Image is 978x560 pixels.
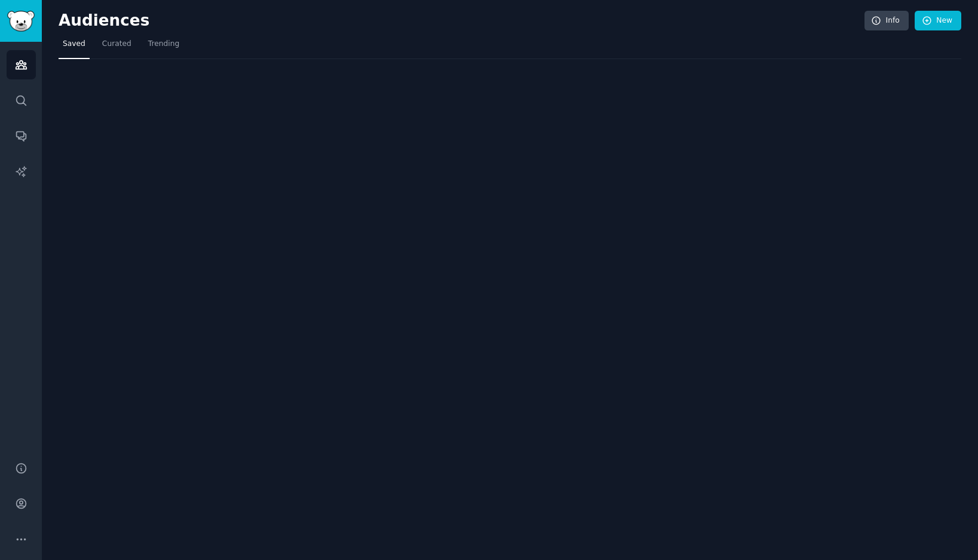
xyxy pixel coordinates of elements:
a: Info [864,11,909,31]
span: Saved [63,39,85,50]
a: New [915,11,961,31]
a: Saved [59,35,90,59]
span: Trending [148,39,179,50]
img: GummySearch logo [7,11,35,32]
a: Curated [98,35,136,59]
h2: Audiences [59,11,864,30]
span: Curated [102,39,131,50]
a: Trending [144,35,183,59]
